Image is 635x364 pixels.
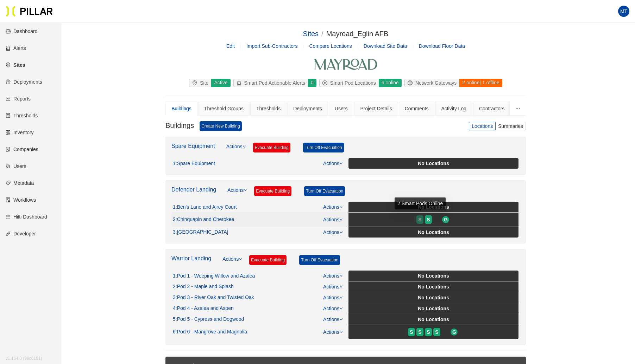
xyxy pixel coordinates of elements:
div: 1 [173,161,215,167]
a: Actions [323,284,343,290]
span: global [408,80,415,85]
div: 6 online [378,79,402,87]
div: 2 online | 1 offline [459,79,502,87]
div: Threshold Groups [204,105,244,112]
a: Evacuate Building [253,143,290,152]
a: barsHilti Dashboard [6,214,47,220]
a: Actions [227,186,247,202]
div: 6 [173,329,247,335]
span: : Chinquapin and Cherokee [176,216,234,223]
span: : Pod 5 - Cypress and Dogwood [176,316,244,323]
span: ellipsis [515,106,520,111]
div: Site [189,79,211,87]
div: Activity Log [441,105,466,112]
div: Smart Pod Locations [320,79,379,87]
span: Import Sub-Contractors [246,43,298,49]
a: Actions [323,217,343,222]
a: Actions [323,295,343,300]
button: ellipsis [510,102,526,116]
span: : [GEOGRAPHIC_DATA] [176,229,228,235]
div: Deployments [293,105,322,112]
div: 1 [173,204,237,210]
div: Mayroad_Eglin AFB [326,28,389,39]
span: Summaries [498,123,523,129]
a: Create New Building [200,121,241,131]
div: 2 [173,284,234,290]
div: No Locations [350,228,517,236]
a: Actions [323,306,343,311]
a: Actions [226,143,246,158]
a: qrcodeInventory [6,130,34,135]
span: G [444,216,448,223]
span: down [339,230,343,234]
span: S [427,328,430,336]
a: giftDeployments [6,79,42,85]
a: alertSmart Pod Actionable Alerts0 [232,79,318,87]
div: Contractors [479,105,504,112]
div: 1 [173,273,255,279]
span: down [339,296,343,299]
div: Smart Pod Actionable Alerts [234,79,308,87]
span: Locations [472,123,493,129]
a: Defender Landing [171,187,216,193]
span: S [435,328,438,336]
span: down [339,285,343,288]
span: G [452,328,456,336]
div: No Locations [350,160,517,167]
a: Evacuate Building [254,186,291,196]
a: Turn Off Evacuation [299,255,340,265]
div: No Locations [350,305,517,312]
a: Evacuate Building [249,255,287,265]
div: Users [335,105,348,112]
a: Actions [323,329,343,335]
a: tagMetadata [6,180,34,186]
a: Compare Locations [309,43,352,49]
span: : Pod 4 - Azalea and Aspen [176,305,234,312]
span: down [339,330,343,334]
span: compass [322,80,330,85]
span: S [410,328,413,336]
div: 5 [173,316,244,323]
a: dashboardDashboard [6,28,38,34]
div: No Locations [350,272,517,280]
div: No Locations [350,316,517,323]
a: Actions [323,204,343,210]
span: down [239,257,242,261]
a: Actions [323,229,343,235]
span: Download Floor Data [419,43,465,49]
span: : Pod 2 - Maple and Splash [176,284,234,290]
span: down [339,205,343,209]
a: solutionCompanies [6,147,38,152]
span: down [339,307,343,310]
a: Turn Off Evacuation [303,143,344,152]
a: apiDeveloper [6,231,36,236]
div: 4 [173,305,234,312]
div: 3 [173,229,228,235]
span: down [339,274,343,278]
span: S [418,216,421,223]
div: Network Gateways [405,79,459,87]
span: : Pod 1 - Weeping Willow and Azalea [176,273,255,279]
a: environmentSites [6,62,25,68]
span: down [244,188,247,192]
a: Turn Off Evacuation [304,186,345,196]
div: 2 [173,216,234,223]
a: Actions [323,273,343,279]
span: : Ben's Lane and Airey Court [176,204,237,210]
span: down [339,218,343,221]
div: No Locations [350,294,517,301]
img: Mayroad [310,56,381,73]
span: S [427,216,430,223]
span: environment [192,80,200,85]
a: exceptionThresholds [6,113,38,118]
div: No Locations [350,283,517,291]
div: Comments [405,105,429,112]
span: down [243,145,246,148]
span: S [418,328,421,336]
a: Pillar Technologies [6,6,53,17]
div: Active [211,79,230,87]
span: : Pod 3 - River Oak and Twisted Oak [176,294,254,301]
span: / [321,30,323,38]
div: 0 [308,79,316,87]
a: Actions [222,255,242,271]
